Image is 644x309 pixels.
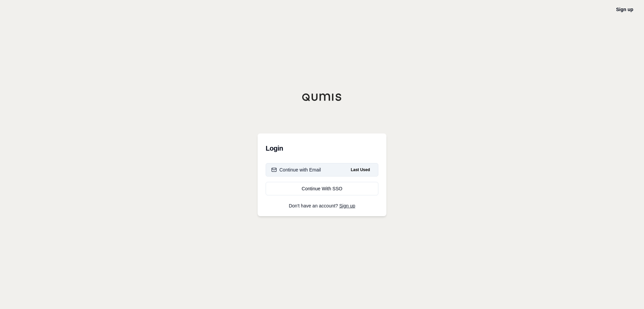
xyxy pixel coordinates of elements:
[271,185,373,192] div: Continue With SSO
[616,7,633,12] a: Sign up
[266,203,378,208] p: Don't have an account?
[339,203,355,208] a: Sign up
[266,163,378,177] button: Continue with EmailLast Used
[271,166,321,173] div: Continue with Email
[348,166,373,174] span: Last Used
[266,182,378,195] a: Continue With SSO
[266,142,378,155] h3: Login
[302,93,342,101] img: Qumis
